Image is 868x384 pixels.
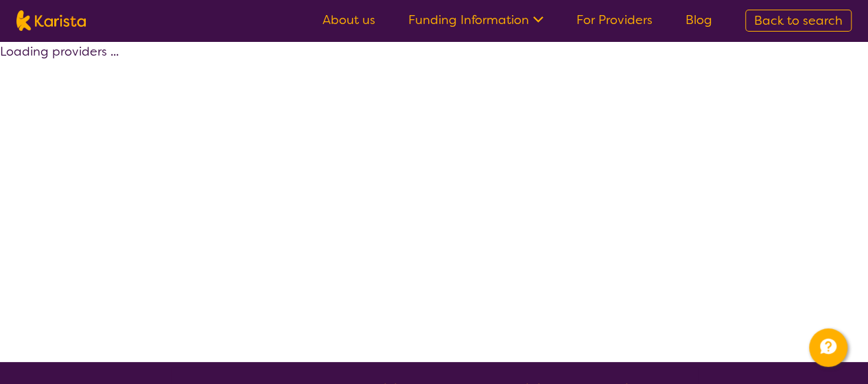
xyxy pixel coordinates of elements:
a: Back to search [745,10,852,32]
a: About us [322,12,375,28]
a: Funding Information [408,12,543,28]
button: Channel Menu [809,328,847,367]
a: For Providers [576,12,653,28]
a: Blog [685,12,712,28]
span: Back to search [754,12,843,29]
img: Karista logo [16,10,86,31]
